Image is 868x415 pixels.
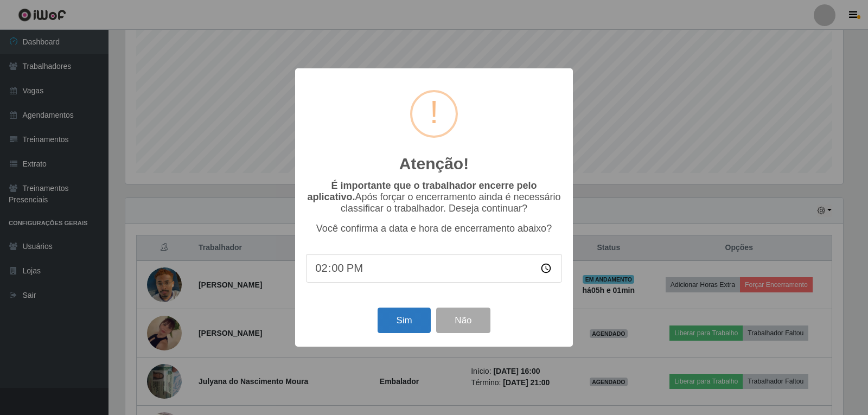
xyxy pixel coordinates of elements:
button: Não [436,308,490,333]
p: Após forçar o encerramento ainda é necessário classificar o trabalhador. Deseja continuar? [306,180,562,214]
button: Sim [378,308,430,333]
b: É importante que o trabalhador encerre pelo aplicativo. [307,180,537,202]
h2: Atenção! [399,154,469,174]
p: Você confirma a data e hora de encerramento abaixo? [306,223,562,234]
